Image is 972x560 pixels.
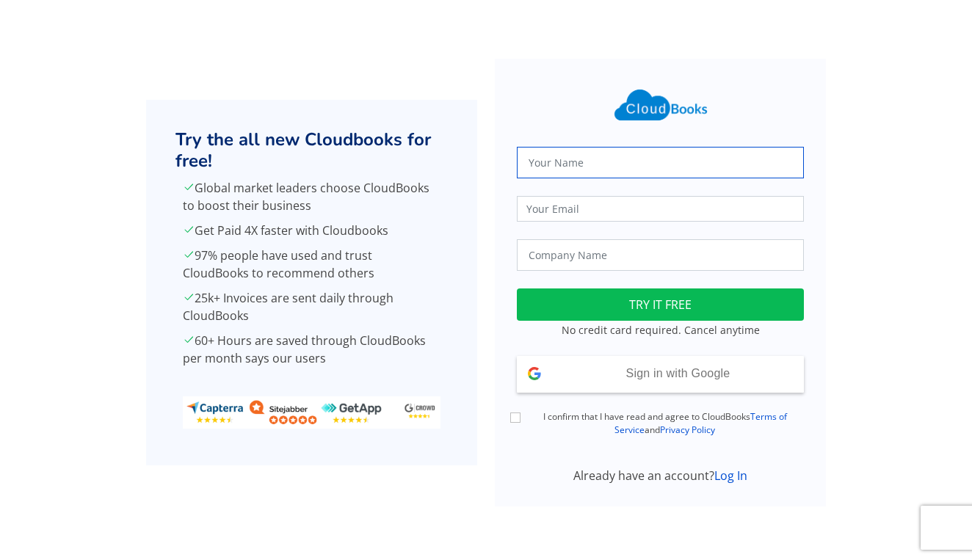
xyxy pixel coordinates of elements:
p: 60+ Hours are saved through CloudBooks per month says our users [183,332,440,367]
img: ratings_banner.png [183,396,440,429]
div: Already have an account? [508,467,813,484]
p: 97% people have used and trust CloudBooks to recommend others [183,247,440,282]
a: Log In [714,468,747,484]
p: 25k+ Invoices are sent daily through CloudBooks [183,289,440,324]
input: Company Name [517,239,804,271]
input: Your Name [517,147,804,178]
span: Sign in with Google [626,367,730,379]
p: Global market leaders choose CloudBooks to boost their business [183,179,440,214]
input: Your Email [517,196,804,222]
a: Terms of Service [614,410,787,436]
small: No credit card required. Cancel anytime [562,323,760,337]
img: Cloudbooks Logo [606,81,716,129]
h2: Try the all new Cloudbooks for free! [175,129,448,172]
p: Get Paid 4X faster with Cloudbooks [183,222,440,239]
label: I confirm that I have read and agree to CloudBooks and [526,410,804,437]
a: Privacy Policy [660,423,715,436]
button: TRY IT FREE [517,288,804,321]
